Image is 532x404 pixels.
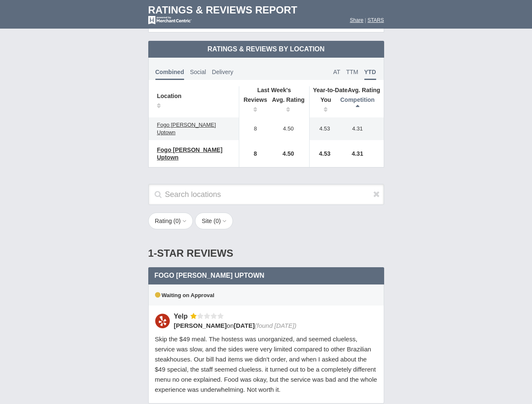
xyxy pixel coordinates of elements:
[310,94,336,117] th: You: activate to sort column ascending
[255,322,297,329] span: (found [DATE])
[336,140,384,167] td: 4.31
[148,16,192,24] img: mc-powered-by-logo-white-103.png
[174,322,227,329] span: [PERSON_NAME]
[155,69,184,80] span: Combined
[155,272,265,279] span: Fogo [PERSON_NAME] Uptown
[365,17,366,23] span: |
[174,321,372,330] div: on
[155,314,170,328] img: Yelp
[195,213,233,229] button: Site (0)
[346,69,358,75] span: TTM
[155,335,377,393] span: Skip the $49 meal. The hostess was unorganized, and seemed clueless, service was slow, and the si...
[234,322,255,329] span: [DATE]
[153,120,235,138] a: Fogo [PERSON_NAME] Uptown
[313,87,348,93] span: Year-to-Date
[310,86,384,94] th: Avg. Rating
[157,122,216,136] span: Fogo [PERSON_NAME] Uptown
[155,292,214,298] span: Waiting on Approval
[267,94,310,117] th: Avg. Rating: activate to sort column ascending
[367,17,384,23] a: STARS
[148,213,193,229] button: Rating (0)
[267,117,310,140] td: 4.50
[174,312,191,321] div: Yelp
[239,94,267,117] th: Reviews: activate to sort column ascending
[310,140,336,167] td: 4.53
[336,117,384,140] td: 4.31
[176,218,179,224] span: 0
[239,86,309,94] th: Last Week's
[148,239,384,267] div: 1-Star Reviews
[333,69,340,75] span: AT
[212,69,233,75] span: Delivery
[364,69,376,80] span: YTD
[149,86,239,117] th: Location: activate to sort column ascending
[350,17,364,23] a: Share
[239,117,267,140] td: 8
[216,218,219,224] span: 0
[157,146,223,161] span: Fogo [PERSON_NAME] Uptown
[336,94,384,117] th: Competition : activate to sort column descending
[148,41,384,58] td: Ratings & Reviews by Location
[153,145,235,162] a: Fogo [PERSON_NAME] Uptown
[239,140,267,167] td: 8
[267,140,310,167] td: 4.50
[310,117,336,140] td: 4.53
[190,69,206,75] span: Social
